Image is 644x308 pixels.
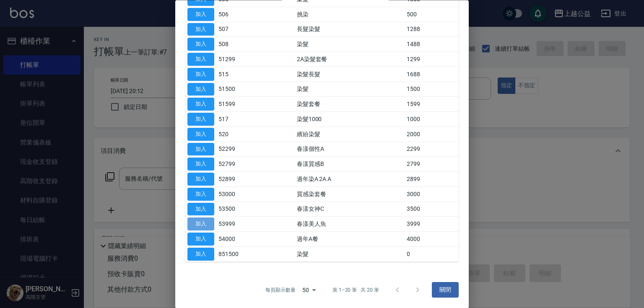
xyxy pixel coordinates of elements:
td: 3500 [405,202,459,217]
button: 加入 [187,68,214,81]
td: 51299 [216,52,264,67]
button: 加入 [187,38,214,51]
td: 51500 [216,82,264,97]
button: 加入 [187,128,214,141]
td: 515 [216,67,264,82]
td: 52799 [216,157,264,172]
p: 第 1–20 筆 共 20 筆 [332,286,379,294]
td: 挑染 [295,7,405,22]
button: 加入 [187,203,214,216]
td: 春漾女神C [295,202,405,217]
td: 52899 [216,172,264,187]
td: 染髮1000 [295,112,405,127]
button: 加入 [187,188,214,201]
button: 加入 [187,53,214,66]
button: 加入 [187,248,214,261]
td: 520 [216,127,264,142]
td: 春漾質感B [295,157,405,172]
button: 加入 [187,158,214,171]
button: 加入 [187,218,214,231]
td: 2299 [405,142,459,157]
button: 加入 [187,98,214,111]
td: 繽紛染髮 [295,127,405,142]
td: 851500 [216,247,264,262]
button: 加入 [187,113,214,126]
button: 加入 [187,23,214,36]
td: 52299 [216,142,264,157]
td: 3000 [405,187,459,202]
td: 1288 [405,22,459,37]
td: 1688 [405,67,459,82]
button: 關閉 [432,282,459,298]
td: 染髮套餐 [295,97,405,112]
td: 1500 [405,82,459,97]
td: 3999 [405,217,459,232]
td: 1599 [405,97,459,112]
button: 加入 [187,83,214,96]
td: 2899 [405,172,459,187]
td: 染髮 [295,247,405,262]
td: 53000 [216,187,264,202]
td: 51599 [216,97,264,112]
td: 春漾美人魚 [295,217,405,232]
td: 春漾個性A [295,142,405,157]
td: 質感染套餐 [295,187,405,202]
td: 4000 [405,232,459,247]
td: 53999 [216,217,264,232]
td: 2A染髮套餐 [295,52,405,67]
td: 過年染A 2A A [295,172,405,187]
td: 1000 [405,112,459,127]
td: 53500 [216,202,264,217]
td: 染髮長髮 [295,67,405,82]
td: 1488 [405,37,459,52]
td: 2799 [405,157,459,172]
td: 2000 [405,127,459,142]
td: 507 [216,22,264,37]
td: 517 [216,112,264,127]
td: 54000 [216,232,264,247]
td: 過年A餐 [295,232,405,247]
td: 500 [405,7,459,22]
td: 506 [216,7,264,22]
button: 加入 [187,173,214,186]
div: 50 [299,279,319,301]
td: 長髮染髮 [295,22,405,37]
td: 1299 [405,52,459,67]
p: 每頁顯示數量 [265,286,296,294]
td: 染髮 [295,37,405,52]
td: 染髮 [295,82,405,97]
button: 加入 [187,143,214,156]
td: 508 [216,37,264,52]
button: 加入 [187,233,214,246]
button: 加入 [187,8,214,21]
td: 0 [405,247,459,262]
